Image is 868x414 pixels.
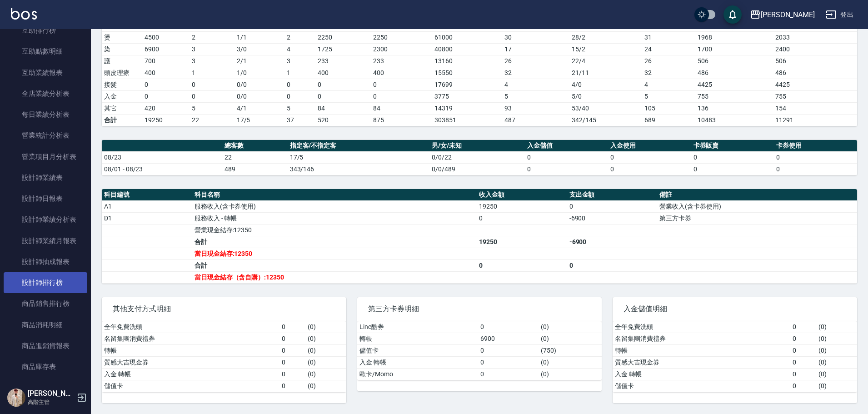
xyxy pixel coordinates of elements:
[190,55,234,67] td: 3
[102,31,142,43] td: 燙
[642,90,695,102] td: 5
[695,31,773,43] td: 1968
[816,356,857,368] td: ( 0 )
[539,321,602,333] td: ( 0 )
[234,90,285,102] td: 0 / 0
[142,114,190,126] td: 19250
[539,356,602,368] td: ( 0 )
[478,333,539,344] td: 6900
[284,114,315,126] td: 37
[4,41,87,62] a: 互助點數明細
[429,163,525,175] td: 0/0/489
[432,43,502,55] td: 40800
[357,344,478,356] td: 儲值卡
[190,90,234,102] td: 0
[190,67,234,79] td: 1
[102,356,279,368] td: 質感大吉現金券
[284,31,315,43] td: 2
[4,125,87,146] a: 營業統計分析表
[525,163,608,175] td: 0
[773,90,857,102] td: 755
[432,114,502,126] td: 303851
[305,321,346,333] td: ( 0 )
[113,304,335,314] span: 其他支付方式明細
[357,321,478,333] td: Line酷券
[477,259,567,271] td: 0
[477,200,567,212] td: 19250
[371,55,432,67] td: 233
[790,380,817,392] td: 0
[608,151,691,163] td: 0
[432,90,502,102] td: 3775
[371,90,432,102] td: 0
[315,67,371,79] td: 400
[284,102,315,114] td: 5
[371,102,432,114] td: 84
[190,114,234,126] td: 22
[478,344,539,356] td: 0
[222,163,288,175] td: 489
[28,389,74,398] h5: [PERSON_NAME]
[305,356,346,368] td: ( 0 )
[102,321,346,392] table: a dense table
[773,67,857,79] td: 486
[102,212,192,224] td: D1
[4,146,87,167] a: 營業項目月分析表
[102,344,279,356] td: 轉帳
[305,333,346,344] td: ( 0 )
[102,189,192,201] th: 科目編號
[723,5,742,24] button: save
[773,114,857,126] td: 11291
[371,43,432,55] td: 2300
[502,55,569,67] td: 26
[315,31,371,43] td: 2250
[695,79,773,90] td: 4425
[539,344,602,356] td: ( 750 )
[142,55,190,67] td: 700
[315,43,371,55] td: 1725
[4,188,87,209] a: 設計師日報表
[315,55,371,67] td: 233
[691,140,774,152] th: 卡券販賣
[4,314,87,335] a: 商品消耗明細
[190,43,234,55] td: 3
[288,140,430,152] th: 指定客/不指定客
[790,333,817,344] td: 0
[429,140,525,152] th: 男/女/未知
[192,189,477,201] th: 科目名稱
[357,321,602,380] table: a dense table
[773,43,857,55] td: 2400
[357,356,478,368] td: 入金 轉帳
[613,321,857,392] table: a dense table
[142,43,190,55] td: 6900
[192,224,477,236] td: 營業現金結存:12350
[371,79,432,90] td: 0
[192,271,477,283] td: 當日現金結存（含自購）:12350
[102,43,142,55] td: 染
[567,200,658,212] td: 0
[746,5,818,24] button: [PERSON_NAME]
[691,151,774,163] td: 0
[234,67,285,79] td: 1 / 0
[774,151,857,163] td: 0
[569,114,642,126] td: 342/145
[695,90,773,102] td: 755
[695,55,773,67] td: 506
[315,102,371,114] td: 84
[142,67,190,79] td: 400
[102,321,279,333] td: 全年免費洗頭
[608,140,691,152] th: 入金使用
[4,230,87,251] a: 設計師業績月報表
[102,200,192,212] td: A1
[569,79,642,90] td: 4 / 0
[102,380,279,392] td: 儲值卡
[569,55,642,67] td: 22 / 4
[284,55,315,67] td: 3
[192,200,477,212] td: 服務收入(含卡券使用)
[774,140,857,152] th: 卡券使用
[477,212,567,224] td: 0
[371,67,432,79] td: 400
[657,189,857,201] th: 備註
[502,114,569,126] td: 487
[642,43,695,55] td: 24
